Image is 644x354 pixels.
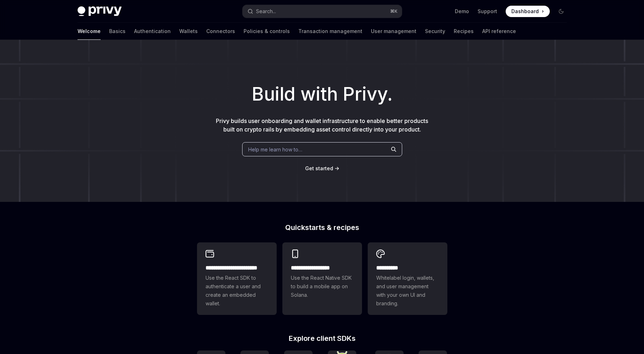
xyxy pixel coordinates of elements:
[298,23,362,40] a: Transaction management
[478,8,497,15] a: Support
[368,242,447,315] a: **** *****Whitelabel login, wallets, and user management with your own UI and branding.
[305,165,333,172] a: Get started
[78,6,122,16] img: dark logo
[376,274,439,308] span: Whitelabel login, wallets, and user management with your own UI and branding.
[291,274,353,299] span: Use the React Native SDK to build a mobile app on Solana.
[511,8,539,15] span: Dashboard
[109,23,126,40] a: Basics
[454,23,474,40] a: Recipes
[11,80,633,108] h1: Build with Privy.
[134,23,171,40] a: Authentication
[197,335,447,342] h2: Explore client SDKs
[216,117,428,133] span: Privy builds user onboarding and wallet infrastructure to enable better products built on crypto ...
[390,9,398,14] span: ⌘ K
[506,6,550,17] a: Dashboard
[371,23,416,40] a: User management
[482,23,516,40] a: API reference
[243,5,402,18] button: Search...⌘K
[244,23,290,40] a: Policies & controls
[555,6,567,17] button: Toggle dark mode
[248,146,302,153] span: Help me learn how to…
[425,23,445,40] a: Security
[256,7,276,16] div: Search...
[78,23,101,40] a: Welcome
[206,23,235,40] a: Connectors
[455,8,469,15] a: Demo
[305,165,333,171] span: Get started
[197,224,447,231] h2: Quickstarts & recipes
[206,274,268,308] span: Use the React SDK to authenticate a user and create an embedded wallet.
[282,242,362,315] a: **** **** **** ***Use the React Native SDK to build a mobile app on Solana.
[179,23,198,40] a: Wallets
